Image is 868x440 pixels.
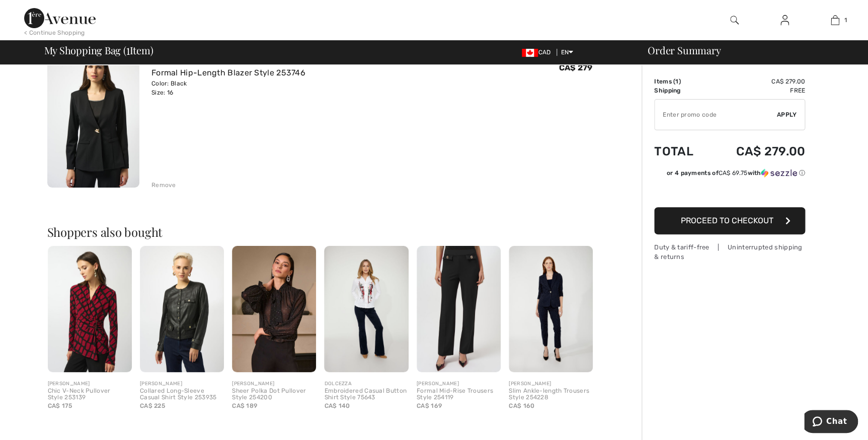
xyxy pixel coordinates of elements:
[804,410,858,435] iframe: Opens a widget where you can chat to one of our agents
[654,242,805,261] div: Duty & tariff-free | Uninterrupted shipping & returns
[509,388,593,402] div: Slim Ankle-length Trousers Style 254228
[151,68,305,77] a: Formal Hip-Length Blazer Style 253746
[667,168,805,178] div: or 4 payments of with
[232,246,316,372] img: Sheer Polka Dot Pullover Style 254200
[708,86,805,95] td: Free
[654,168,805,181] div: or 4 payments ofCA$ 69.75withSezzle Click to learn more about Sezzle
[777,110,797,119] span: Apply
[844,16,847,25] span: 1
[140,380,224,388] div: [PERSON_NAME]
[24,28,85,37] div: < Continue Shopping
[761,168,797,178] img: Sezzle
[708,134,805,168] td: CA$ 279.00
[232,402,257,409] span: CA$ 189
[509,246,593,372] img: Slim Ankle-length Trousers Style 254228
[417,388,501,402] div: Formal Mid-Rise Trousers Style 254119
[654,181,805,204] iframe: PayPal-paypal
[509,402,534,409] span: CA$ 160
[324,388,408,402] div: Embroidered Casual Button Shirt Style 75643
[636,45,862,55] div: Order Summary
[654,86,708,95] td: Shipping
[140,388,224,402] div: Collared Long-Sleeve Casual Shirt Style 253935
[522,49,555,56] span: CAD
[48,388,132,402] div: Chic V-Neck Pullover Style 253139
[417,402,442,409] span: CA$ 169
[151,181,176,190] div: Remove
[140,402,165,409] span: CA$ 225
[48,402,72,409] span: CA$ 175
[232,380,316,388] div: [PERSON_NAME]
[718,169,747,177] span: CA$ 69.75
[324,380,408,388] div: DOLCEZZA
[324,246,408,372] img: Embroidered Casual Button Shirt Style 75643
[47,226,601,238] h2: Shoppers also bought
[655,100,777,130] input: Promo code
[140,246,224,372] img: Collared Long-Sleeve Casual Shirt Style 253935
[561,49,574,56] span: EN
[24,8,96,28] img: 1ère Avenue
[48,246,132,372] img: Chic V-Neck Pullover Style 253139
[417,380,501,388] div: [PERSON_NAME]
[831,14,839,26] img: My Bag
[810,14,859,26] a: 1
[47,49,139,188] img: Formal Hip-Length Blazer Style 253746
[654,207,805,234] button: Proceed to Checkout
[780,14,789,26] img: My Info
[417,246,501,372] img: Formal Mid-Rise Trousers Style 254119
[559,63,592,72] span: CA$ 279
[708,77,805,86] td: CA$ 279.00
[126,43,130,56] span: 1
[324,402,350,409] span: CA$ 140
[509,380,593,388] div: [PERSON_NAME]
[772,14,797,27] a: Sign In
[522,49,538,57] img: Canadian Dollar
[730,14,739,26] img: search the website
[44,45,153,55] span: My Shopping Bag ( Item)
[681,216,773,225] span: Proceed to Checkout
[232,388,316,402] div: Sheer Polka Dot Pullover Style 254200
[654,77,708,86] td: Items ( )
[654,134,708,168] td: Total
[48,380,132,388] div: [PERSON_NAME]
[675,78,678,85] span: 1
[151,79,305,97] div: Color: Black Size: 16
